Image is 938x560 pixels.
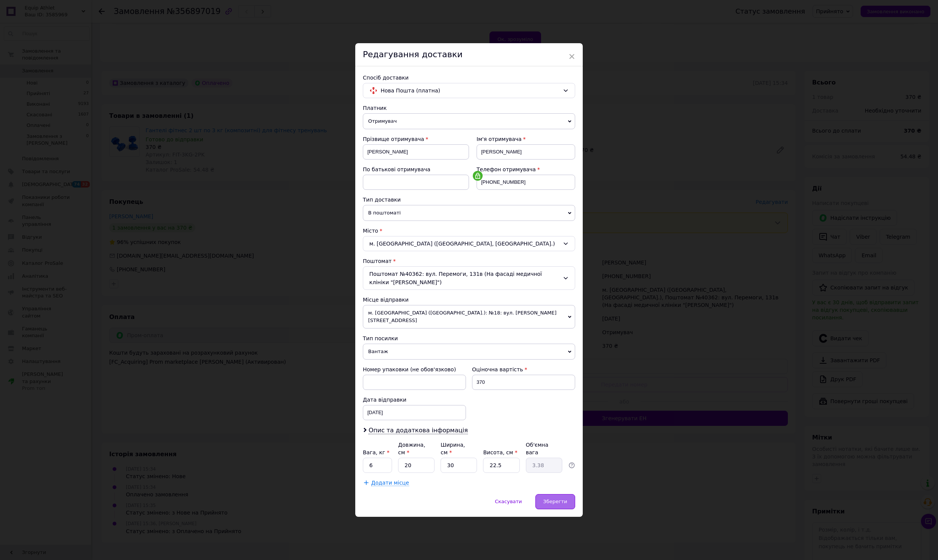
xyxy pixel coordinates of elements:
[363,227,575,235] div: Місто
[363,305,575,328] span: м. [GEOGRAPHIC_DATA] ([GEOGRAPHIC_DATA].): №18: вул. [PERSON_NAME][STREET_ADDRESS]
[477,136,522,142] span: Ім'я отримувача
[568,50,575,63] span: ×
[381,86,560,95] span: Нова Пошта (платна)
[363,105,387,111] span: Платник
[543,499,567,504] span: Зберегти
[363,449,389,455] label: Вага, кг
[363,366,466,373] div: Номер упаковки (не обов'язково)
[363,236,575,251] div: м. [GEOGRAPHIC_DATA] ([GEOGRAPHIC_DATA], [GEOGRAPHIC_DATA].)
[363,113,575,129] span: Отримувач
[363,257,575,265] div: Поштомат
[369,427,468,434] span: Опис та додаткова інформація
[477,166,536,172] span: Телефон отримувача
[363,74,575,81] div: Спосіб доставки
[363,297,409,303] span: Місце відправки
[526,441,562,456] div: Об'ємна вага
[363,197,401,203] span: Тип доставки
[363,335,398,341] span: Тип посилки
[495,499,522,504] span: Скасувати
[363,205,575,221] span: В поштоматі
[441,442,465,455] label: Ширина, см
[363,136,424,142] span: Прізвище отримувача
[363,166,430,172] span: По батькові отримувача
[477,175,575,190] input: +380
[363,344,575,360] span: Вантаж
[472,366,575,373] div: Оціночна вартість
[483,449,517,455] label: Висота, см
[363,266,575,290] div: Поштомат №40362: вул. Перемоги, 131в (На фасаді медичної клініки "[PERSON_NAME]")
[371,480,409,486] span: Додати місце
[355,43,583,66] div: Редагування доставки
[398,442,425,455] label: Довжина, см
[363,396,466,404] div: Дата відправки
